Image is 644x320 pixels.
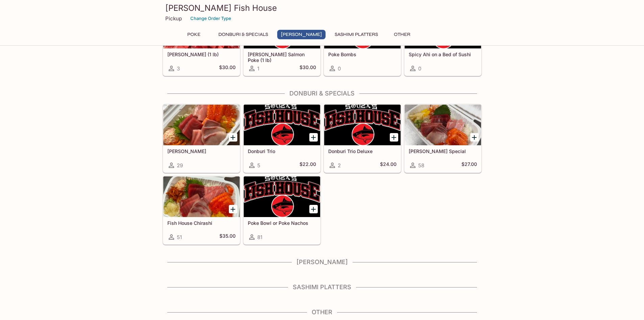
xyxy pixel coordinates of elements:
[404,104,481,173] a: [PERSON_NAME] Special58$27.00
[470,133,479,142] button: Add Souza Special
[409,148,477,154] h5: [PERSON_NAME] Special
[405,105,481,145] div: Souza Special
[165,3,479,13] h3: [PERSON_NAME] Fish House
[179,30,209,39] button: Poke
[300,64,316,72] h5: $30.00
[405,8,481,48] div: Spicy Ahi on a Bed of Sushi
[229,205,237,213] button: Add Fish House Chirashi
[163,176,240,244] a: Fish House Chirashi51$35.00
[248,51,316,63] h5: [PERSON_NAME] Salmon Poke (1 lb)
[244,105,320,145] div: Donburi Trio
[418,162,424,169] span: 58
[163,283,482,291] h4: Sashimi Platters
[328,51,397,57] h5: Poke Bombs
[244,8,320,48] div: Ora King Salmon Poke (1 lb)
[387,30,418,39] button: Other
[331,30,382,39] button: Sashimi Platters
[248,220,316,226] h5: Poke Bowl or Poke Nachos
[215,30,272,39] button: Donburi & Specials
[187,13,234,24] button: Change Order Type
[380,161,397,169] h5: $24.00
[309,133,318,142] button: Add Donburi Trio
[248,148,316,154] h5: Donburi Trio
[165,15,182,22] p: Pickup
[177,234,182,240] span: 51
[300,161,316,169] h5: $22.00
[163,104,240,173] a: [PERSON_NAME]29
[167,220,236,226] h5: Fish House Chirashi
[219,233,236,241] h5: $35.00
[167,148,236,154] h5: [PERSON_NAME]
[177,65,180,72] span: 3
[163,90,482,97] h4: Donburi & Specials
[324,105,401,145] div: Donburi Trio Deluxe
[418,65,421,72] span: 0
[163,176,240,217] div: Fish House Chirashi
[324,104,401,173] a: Donburi Trio Deluxe2$24.00
[409,51,477,57] h5: Spicy Ahi on a Bed of Sushi
[177,162,183,169] span: 29
[277,30,326,39] button: [PERSON_NAME]
[257,162,260,169] span: 5
[257,234,262,240] span: 81
[219,64,236,72] h5: $30.00
[257,65,259,72] span: 1
[163,258,482,266] h4: [PERSON_NAME]
[338,162,341,169] span: 2
[163,105,240,145] div: Sashimi Donburis
[338,65,341,72] span: 0
[309,205,318,213] button: Add Poke Bowl or Poke Nachos
[229,133,237,142] button: Add Sashimi Donburis
[390,133,398,142] button: Add Donburi Trio Deluxe
[243,176,320,244] a: Poke Bowl or Poke Nachos81
[163,308,482,316] h4: Other
[461,161,477,169] h5: $27.00
[328,148,397,154] h5: Donburi Trio Deluxe
[244,176,320,217] div: Poke Bowl or Poke Nachos
[243,104,320,173] a: Donburi Trio5$22.00
[163,8,240,48] div: Ahi Poke (1 lb)
[324,8,401,48] div: Poke Bombs
[167,51,236,57] h5: [PERSON_NAME] (1 lb)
